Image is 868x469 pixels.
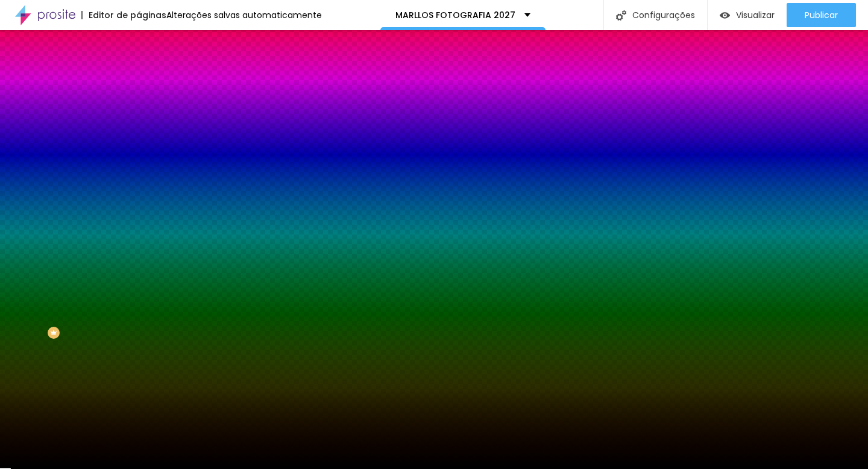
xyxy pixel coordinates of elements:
span: Publicar [805,10,838,20]
span: Visualizar [736,10,775,20]
div: Alterações salvas automaticamente [166,11,322,19]
button: Publicar [787,3,856,27]
img: Icone [616,10,626,20]
button: Visualizar [708,3,787,27]
img: view-1.svg [720,10,730,20]
div: Editor de páginas [81,11,166,19]
p: MARLLOS FOTOGRAFIA 2027 [395,11,515,19]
